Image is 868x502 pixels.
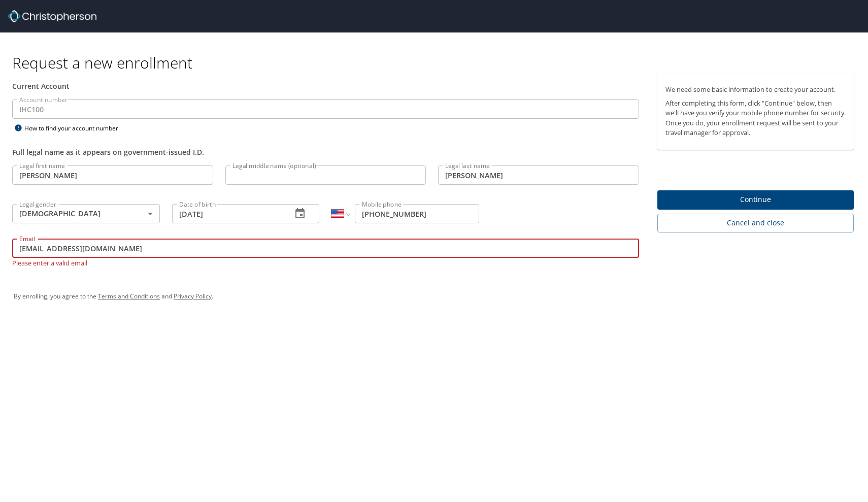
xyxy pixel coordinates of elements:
[665,217,846,229] span: Cancel and close
[12,81,639,91] div: Current Account
[98,292,160,300] a: Terms and Conditions
[665,98,846,138] p: After completing this form, click "Continue" below, then we'll have you verify your mobile phone ...
[172,204,284,223] input: MM/DD/YYYY
[657,214,854,232] button: Cancel and close
[12,53,862,73] h1: Request a new enrollment
[665,85,846,94] p: We need some basic information to create your account.
[657,190,854,210] button: Continue
[12,258,639,267] p: Please enter a valid email
[12,122,139,135] div: How to find your account number
[355,204,479,223] input: Enter phone number
[14,284,854,309] div: By enrolling, you agree to the and .
[8,10,96,22] img: cbt logo
[665,193,846,206] span: Continue
[12,204,160,223] div: [DEMOGRAPHIC_DATA]
[174,292,212,300] a: Privacy Policy
[12,147,639,157] div: Full legal name as it appears on government-issued I.D.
